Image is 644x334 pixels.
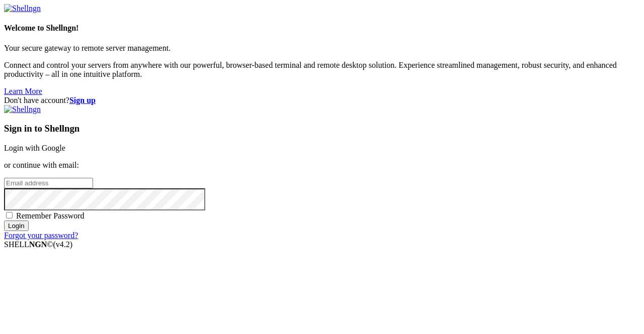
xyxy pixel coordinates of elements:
a: Sign up [69,96,96,104]
a: Forgot your password? [4,231,78,240]
p: Your secure gateway to remote server management. [4,44,640,53]
a: Login with Google [4,144,65,152]
a: Learn More [4,87,42,95]
p: or continue with email: [4,161,640,170]
input: Email address [4,178,93,188]
input: Login [4,220,29,231]
div: Don't have account? [4,96,640,105]
img: Shellngn [4,105,41,114]
span: Remember Password [16,211,85,220]
p: Connect and control your servers from anywhere with our powerful, browser-based terminal and remo... [4,61,640,79]
b: NGN [29,240,47,249]
h4: Welcome to Shellngn! [4,24,640,33]
input: Remember Password [6,212,13,218]
span: 4.2.0 [53,240,73,249]
h3: Sign in to Shellngn [4,123,640,134]
span: SHELL © [4,240,72,249]
img: Shellngn [4,4,41,13]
